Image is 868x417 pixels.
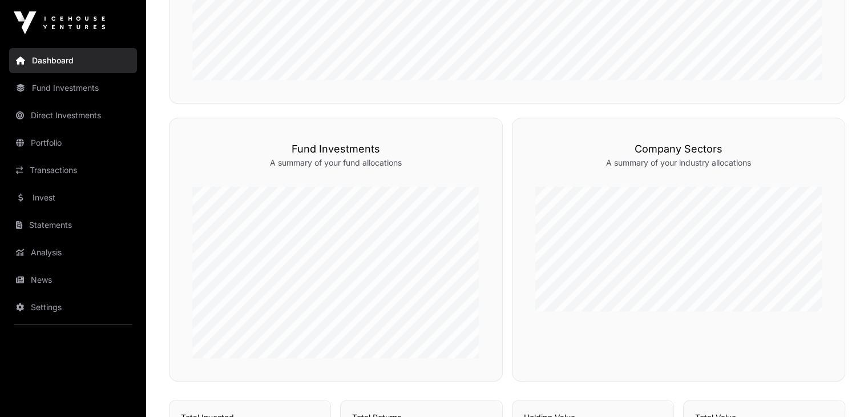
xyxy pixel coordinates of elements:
img: Icehouse Ventures Logo [14,11,105,34]
a: Settings [9,295,137,320]
a: News [9,267,137,292]
a: Direct Investments [9,103,137,128]
a: Statements [9,212,137,238]
h3: Fund Investments [192,141,479,157]
a: Transactions [9,158,137,183]
a: Invest [9,185,137,210]
h3: Company Sectors [535,141,822,157]
p: A summary of your industry allocations [535,157,822,169]
a: Dashboard [9,48,137,73]
a: Portfolio [9,130,137,155]
p: A summary of your fund allocations [192,157,479,169]
a: Fund Investments [9,75,137,101]
iframe: Chat Widget [811,362,868,417]
a: Analysis [9,240,137,265]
